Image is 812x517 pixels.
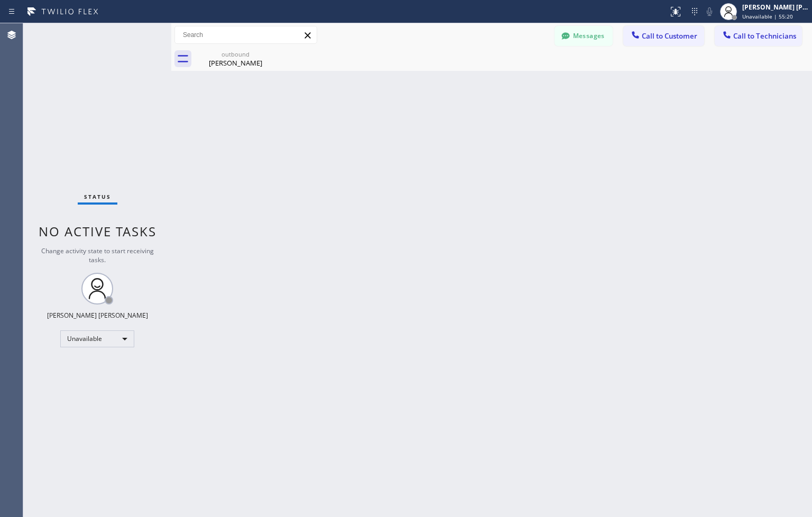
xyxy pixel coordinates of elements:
[41,246,154,264] span: Change activity state to start receiving tasks.
[742,3,809,12] div: [PERSON_NAME] [PERSON_NAME]
[623,26,704,46] button: Call to Customer
[47,311,148,320] div: [PERSON_NAME] [PERSON_NAME]
[60,330,134,347] div: Unavailable
[39,223,156,240] span: No active tasks
[196,47,275,71] div: Caroline Wolf
[175,26,317,43] input: Search
[196,58,275,68] div: [PERSON_NAME]
[715,26,802,46] button: Call to Technicians
[196,50,275,58] div: outbound
[702,4,717,19] button: Mute
[555,26,613,46] button: Messages
[84,193,111,200] span: Status
[733,31,796,41] span: Call to Technicians
[742,13,793,20] span: Unavailable | 55:20
[642,31,697,41] span: Call to Customer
